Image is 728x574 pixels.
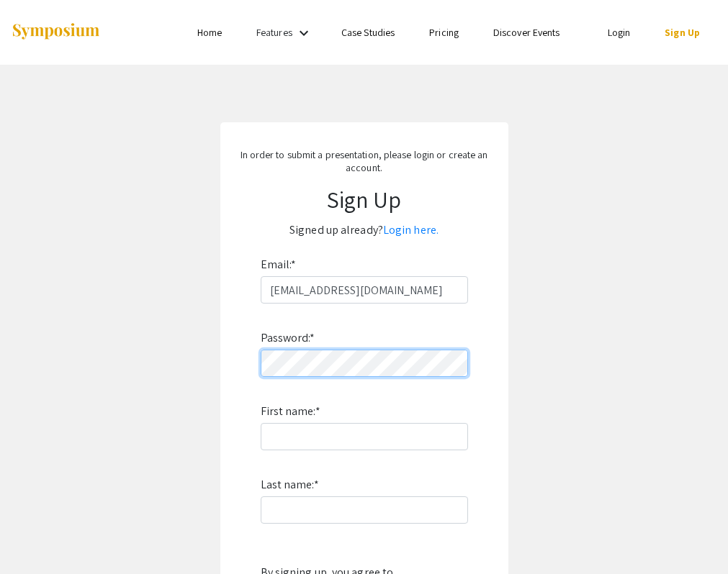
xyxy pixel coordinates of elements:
label: Last name: [261,473,319,496]
p: In order to submit a presentation, please login or create an account. [235,148,494,174]
iframe: Chat [11,509,61,563]
a: Login [608,26,631,39]
label: Password: [261,327,315,350]
h1: Sign Up [235,186,494,213]
a: Pricing [429,26,459,39]
img: Symposium by ForagerOne [11,22,101,42]
a: Discover Events [493,26,560,39]
label: Email: [261,253,297,276]
p: Signed up already? [235,219,494,242]
mat-icon: Expand Features list [295,24,313,42]
a: Sign Up [665,26,700,39]
a: Features [256,26,292,39]
label: First name: [261,400,320,423]
a: Home [197,26,222,39]
a: Case Studies [341,26,395,39]
a: Login here. [383,222,439,237]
